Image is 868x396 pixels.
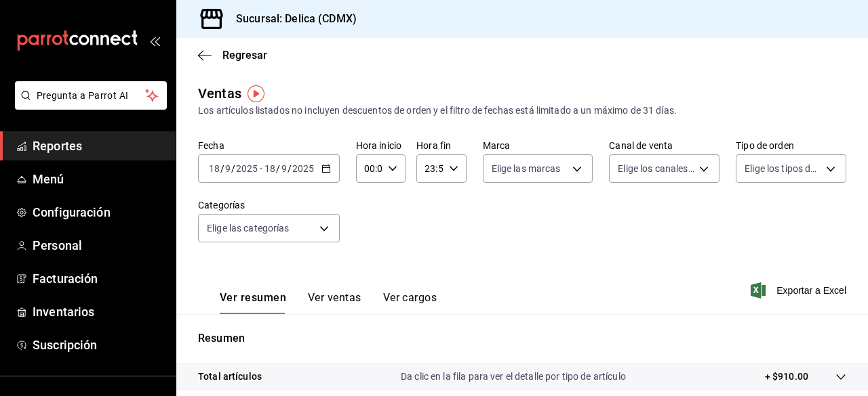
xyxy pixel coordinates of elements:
[231,163,235,174] span: /
[765,370,808,384] p: + $910.00
[745,162,821,175] span: Elige los tipos de orden
[220,163,224,174] span: /
[276,163,280,174] span: /
[736,141,846,150] label: Tipo de orden
[401,370,626,384] p: Da clic en la fila para ver el detalle por tipo de artículo
[288,163,292,174] span: /
[198,49,267,62] button: Regresar
[356,141,406,150] label: Hora inicio
[37,89,146,103] span: Pregunta a Parrot AI
[198,200,340,210] label: Categorías
[483,141,593,150] label: Marca
[149,35,160,46] button: open_drawer_menu
[416,141,466,150] label: Hora fin
[292,163,315,174] input: ----
[198,104,846,118] div: Los artículos listados no incluyen descuentos de orden y el filtro de fechas está limitado a un m...
[222,49,267,62] span: Regresar
[281,163,288,174] input: --
[383,291,437,314] button: Ver cargos
[220,291,286,314] button: Ver resumen
[15,81,167,110] button: Pregunta a Parrot AI
[33,269,165,288] span: Facturación
[33,303,165,321] span: Inventarios
[33,336,165,354] span: Suscripción
[33,236,165,255] span: Personal
[224,163,231,174] input: --
[198,141,340,150] label: Fecha
[248,85,264,102] img: Tooltip marker
[198,370,262,384] p: Total artículos
[492,162,561,175] span: Elige las marcas
[235,163,258,174] input: ----
[220,291,437,314] div: navigation tabs
[225,11,357,27] h3: Sucursal: Delica (CDMX)
[198,83,241,104] div: Ventas
[198,330,846,347] p: Resumen
[753,282,846,299] button: Exportar a Excel
[33,170,165,188] span: Menú
[33,203,165,221] span: Configuración
[207,221,290,235] span: Elige las categorías
[618,162,694,175] span: Elige los canales de venta
[208,163,220,174] input: --
[260,163,262,174] span: -
[9,98,167,112] a: Pregunta a Parrot AI
[33,137,165,155] span: Reportes
[609,141,719,150] label: Canal de venta
[308,291,361,314] button: Ver ventas
[264,163,276,174] input: --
